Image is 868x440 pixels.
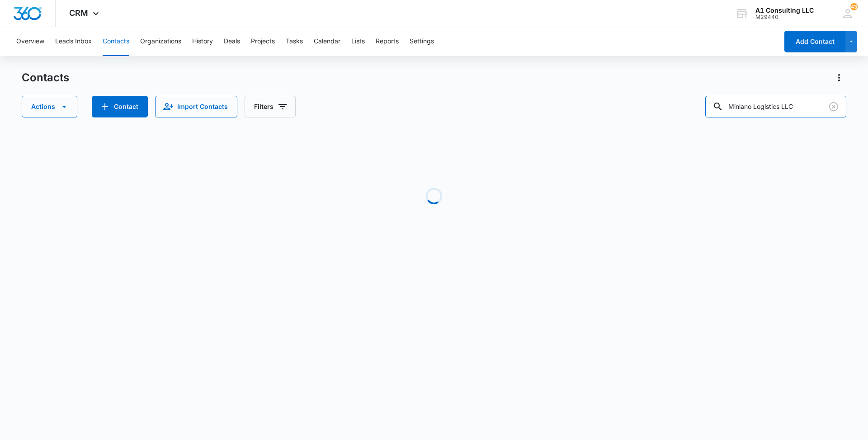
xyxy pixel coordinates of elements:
[92,96,148,117] button: Add Contact
[850,3,858,10] span: 43
[286,27,303,56] button: Tasks
[755,7,814,14] div: account name
[784,31,845,52] button: Add Contact
[224,27,240,56] button: Deals
[69,8,88,18] span: CRM
[832,70,846,85] button: Actions
[103,27,129,56] button: Contacts
[16,27,44,56] button: Overview
[705,96,846,117] input: Search Contacts
[140,27,181,56] button: Organizations
[22,71,69,84] h1: Contacts
[755,14,814,20] div: account id
[155,96,237,117] button: Import Contacts
[826,99,841,114] button: Clear
[22,96,77,117] button: Actions
[192,27,213,56] button: History
[55,27,92,56] button: Leads Inbox
[245,96,296,117] button: Filters
[251,27,275,56] button: Projects
[351,27,365,56] button: Lists
[410,27,434,56] button: Settings
[314,27,340,56] button: Calendar
[376,27,399,56] button: Reports
[850,3,858,10] div: notifications count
